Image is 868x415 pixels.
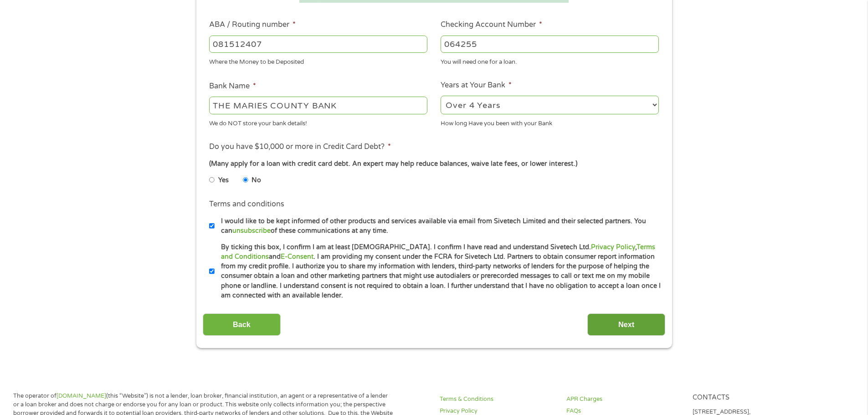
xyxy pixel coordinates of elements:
label: Terms and conditions [209,200,284,209]
a: Privacy Policy [591,243,635,251]
label: ABA / Routing number [209,20,296,30]
input: Back [203,313,281,336]
a: Terms and Conditions [221,243,655,261]
label: By ticking this box, I confirm I am at least [DEMOGRAPHIC_DATA]. I confirm I have read and unders... [215,242,662,301]
label: Checking Account Number [441,20,542,30]
a: Terms & Conditions [440,395,555,404]
div: (Many apply for a loan with credit card debt. An expert may help reduce balances, waive late fees... [209,159,658,169]
div: How long Have you been with your Bank [441,116,659,128]
div: We do NOT store your bank details! [209,116,427,128]
div: You will need one for a loan. [441,55,659,67]
label: Do you have $10,000 or more in Credit Card Debt? [209,142,391,152]
label: Bank Name [209,82,256,91]
label: No [252,175,261,185]
input: Next [587,313,665,336]
a: APR Charges [566,395,682,404]
a: E-Consent [281,253,313,261]
label: Years at Your Bank [441,81,512,90]
a: [DOMAIN_NAME] [56,392,106,400]
div: Where the Money to be Deposited [209,55,427,67]
label: Yes [218,175,229,185]
h4: Contacts [693,394,808,402]
label: I would like to be kept informed of other products and services available via email from Sivetech... [215,216,662,236]
a: unsubscribe [232,227,271,235]
input: 345634636 [441,36,659,53]
input: 263177916 [209,36,427,53]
